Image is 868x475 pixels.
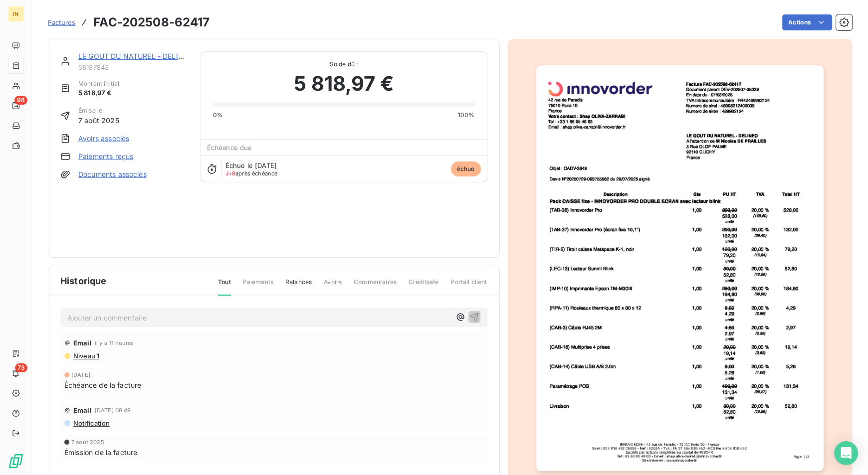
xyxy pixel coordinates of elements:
img: Logo LeanPay [8,453,24,469]
div: Open Intercom Messenger [834,441,858,465]
span: 7 août 2025 [71,439,104,445]
span: Échue le [DATE] [225,161,277,169]
span: Email [73,339,92,347]
span: Historique [60,274,107,288]
span: après échéance [225,170,278,176]
span: il y a 11 heures [95,340,134,346]
span: Niveau 1 [72,352,99,360]
span: Creditsafe [409,278,439,295]
a: Avoirs associés [78,134,129,144]
a: Factures [48,17,75,27]
span: Avoirs [324,278,342,295]
h3: FAC-202508-62417 [93,13,210,31]
span: Portail client [450,278,487,295]
span: Paiements [243,278,273,295]
span: 5 818,97 € [294,69,394,99]
span: Notification [72,419,110,427]
span: J+8 [225,170,235,177]
span: 58187843 [78,63,189,71]
span: échue [451,161,481,176]
span: Tout [218,278,231,296]
div: IN [8,6,24,22]
img: invoice_thumbnail [536,65,824,471]
span: 98 [14,96,27,105]
span: Commentaires [354,278,397,295]
a: Documents associés [78,169,147,179]
span: 7 août 2025 [78,115,119,126]
span: Relances [285,278,312,295]
span: [DATE] 08:49 [95,407,131,413]
a: Paiements reçus [78,152,133,161]
span: 0% [213,111,223,120]
button: Actions [782,14,832,30]
span: Émission de la facture [64,447,137,458]
span: Factures [48,18,75,26]
span: Solde dû : [213,60,475,69]
span: 5 818,97 € [78,88,119,98]
a: LE GOUT DU NATUREL - DELINEO [78,52,193,60]
span: [DATE] [71,372,90,378]
span: Échéance de la facture [64,380,141,390]
span: Émise le [78,106,119,115]
span: 73 [15,363,27,372]
span: 100% [458,111,475,120]
span: Email [73,406,92,414]
span: Montant initial [78,79,119,88]
span: Échéance due [207,144,252,152]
